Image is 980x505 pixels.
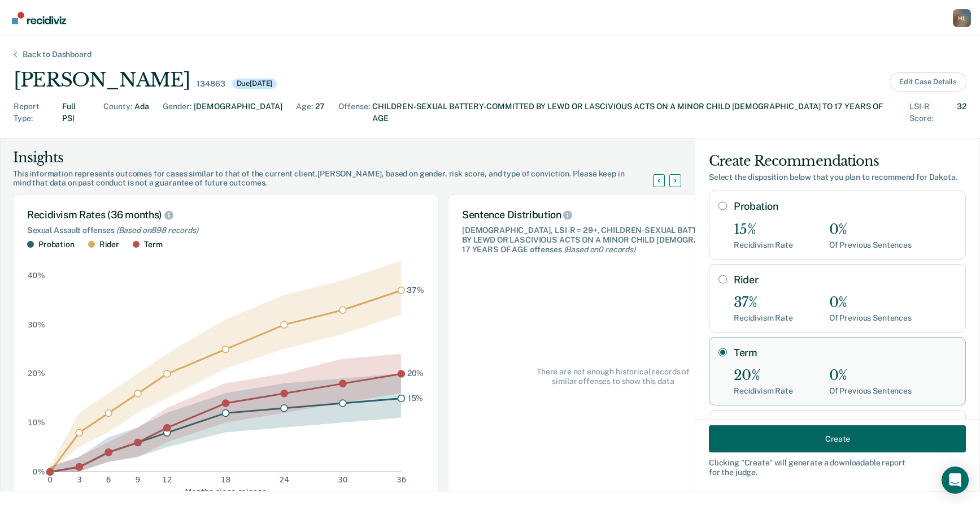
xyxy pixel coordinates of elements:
[734,222,793,238] div: 15%
[103,101,132,124] div: County :
[28,418,45,427] text: 10%
[953,9,971,27] button: Profile dropdown button
[957,101,966,124] div: 32
[99,240,119,249] div: Rider
[734,313,793,323] div: Recidivism Rate
[134,101,149,124] div: Ada
[734,386,793,396] div: Recidivism Rate
[890,72,966,92] button: Edit Case Details
[221,475,231,484] text: 18
[77,475,82,484] text: 3
[709,458,966,477] div: Clicking " Create " will generate a downloadable report for the judge.
[734,368,793,384] div: 20%
[709,172,966,182] div: Select the disposition below that you plan to recommend for Dakota .
[27,209,425,221] div: Recidivism Rates (36 months)
[909,101,955,124] div: LSI-R Score :
[734,240,793,250] div: Recidivism Rate
[13,169,667,188] div: This information represents outcomes for cases similar to that of the current client, [PERSON_NAM...
[829,313,912,323] div: Of Previous Sentences
[296,101,313,124] div: Age :
[197,79,225,89] div: 134863
[62,101,90,124] div: Full PSI
[338,101,370,124] div: Offense :
[185,487,267,496] g: x-axis label
[734,274,956,286] label: Rider
[407,286,424,295] text: 37%
[28,271,45,476] g: y-axis tick label
[829,240,912,250] div: Of Previous Sentences
[38,240,75,249] div: Probation
[232,79,277,89] div: Due [DATE]
[407,286,424,403] g: text
[14,68,190,92] div: [PERSON_NAME]
[28,271,45,280] text: 40%
[533,367,694,386] span: There are not enough historical records of similar offenses to show this data
[829,295,912,311] div: 0%
[953,9,971,27] div: H L
[136,475,141,484] text: 9
[372,101,896,124] div: CHILDREN-SEXUAL BATTERY-COMMITTED BY LEWD OR LASCIVIOUS ACTS ON A MINOR CHILD [DEMOGRAPHIC_DATA] ...
[829,222,912,238] div: 0%
[28,320,45,329] text: 30%
[12,12,66,24] img: Recidiviz
[407,369,424,378] text: 20%
[734,347,956,359] label: Term
[462,209,764,221] div: Sentence Distribution
[397,475,407,484] text: 36
[829,386,912,396] div: Of Previous Sentences
[106,475,111,484] text: 6
[33,467,45,476] text: 0%
[829,368,912,384] div: 0%
[27,226,425,235] div: Sexual Assault offenses
[734,200,956,213] label: Probation
[14,101,60,124] div: Report Type :
[144,240,162,249] div: Term
[709,152,966,170] div: Create Recommendations
[462,226,764,254] div: [DEMOGRAPHIC_DATA], LSI-R = 29+, CHILDREN-SEXUAL BATTERY-COMMITTED BY LEWD OR LASCIVIOUS ACTS ON ...
[185,487,267,496] text: Months since release
[116,226,198,235] span: (Based on 898 records )
[47,475,406,484] g: x-axis tick label
[942,467,969,494] div: Open Intercom Messenger
[408,393,424,402] text: 15%
[162,475,172,484] text: 12
[279,475,289,484] text: 24
[50,261,401,472] g: area
[13,149,667,167] div: Insights
[338,475,348,484] text: 30
[9,50,105,59] div: Back to Dashboard
[28,369,45,378] text: 20%
[709,425,966,452] button: Create
[734,295,793,311] div: 37%
[564,245,635,254] span: (Based on 0 records )
[47,475,53,484] text: 0
[163,101,191,124] div: Gender :
[194,101,282,124] div: [DEMOGRAPHIC_DATA]
[315,101,325,124] div: 27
